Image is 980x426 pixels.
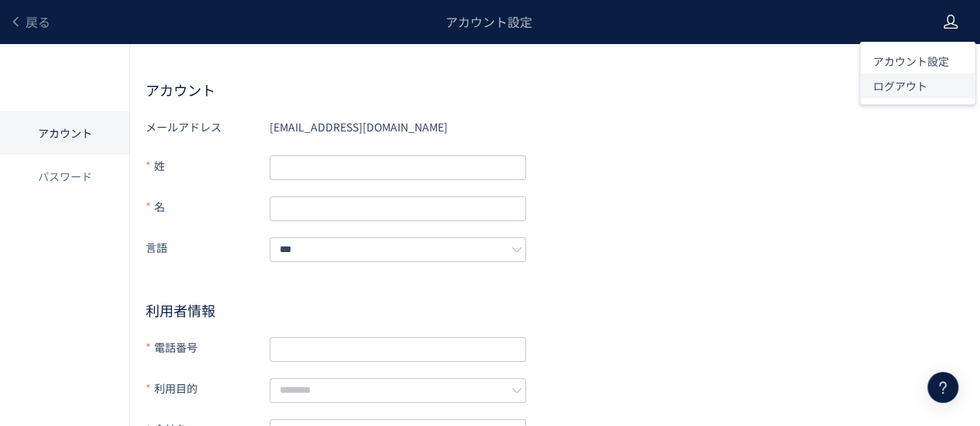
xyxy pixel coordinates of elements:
label: 利用目的 [146,376,270,403]
h2: 利用者情報 [146,301,526,319]
span: 戻る [26,12,50,31]
div: [EMAIL_ADDRESS][DOMAIN_NAME] [270,114,526,139]
label: 名 [146,194,270,221]
h2: アカウント [146,80,965,99]
label: 言語 [146,235,270,262]
label: 電話番号 [146,335,270,362]
label: メールアドレス [146,114,270,139]
span: ログアウト [872,78,927,94]
span: アカウント設定 [872,53,948,69]
label: 姓 [146,153,270,180]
